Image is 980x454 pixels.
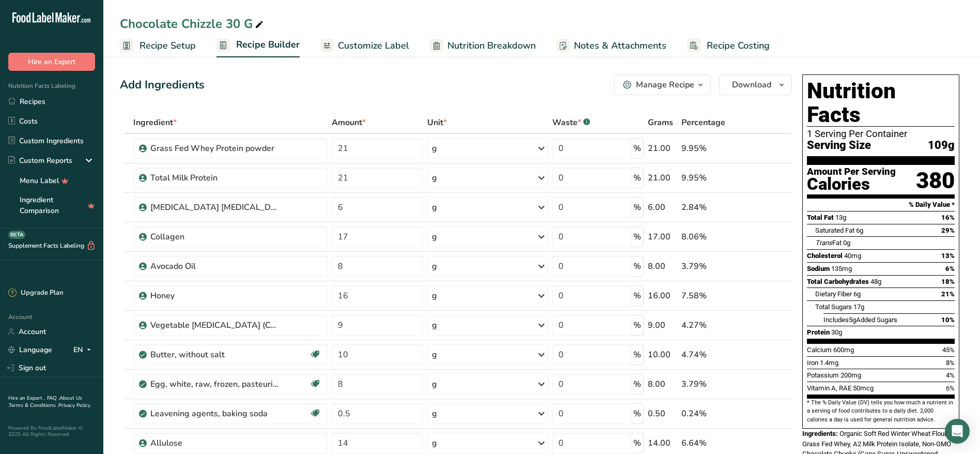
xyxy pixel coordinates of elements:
[150,378,279,390] div: Egg, white, raw, frozen, pasteurized
[807,346,832,354] span: Calcium
[928,139,955,152] span: 109g
[432,231,437,243] div: g
[941,226,955,234] span: 29%
[338,39,409,53] span: Customize Label
[732,79,771,91] span: Download
[427,116,447,129] span: Unit
[941,278,955,285] span: 18%
[8,341,52,359] a: Language
[648,437,677,449] div: 14.00
[432,378,437,390] div: g
[849,316,856,324] span: 5g
[150,437,279,449] div: Allulose
[681,116,725,129] span: Percentage
[614,74,711,95] button: Manage Recipe
[807,139,871,152] span: Serving Size
[73,344,95,356] div: EN
[807,371,839,379] span: Potassium
[820,359,838,367] span: 1.4mg
[556,34,666,57] a: Notes & Attachments
[841,371,861,379] span: 200mg
[120,77,205,94] div: Add Ingredients
[432,290,437,302] div: g
[432,172,437,184] div: g
[941,316,955,324] span: 10%
[8,288,63,298] div: Upgrade Plan
[648,378,677,390] div: 8.00
[648,116,673,129] span: Grams
[807,278,869,285] span: Total Carbohydrates
[687,34,770,57] a: Recipe Costing
[150,201,279,214] div: [MEDICAL_DATA] [MEDICAL_DATA] fiber (Chicory Root Powder)
[807,199,955,211] section: % Daily Value *
[707,39,770,53] span: Recipe Costing
[320,34,409,57] a: Customize Label
[150,142,279,155] div: Grass Fed Whey Protein powder
[807,384,851,392] span: Vitamin A, RAE
[574,39,666,53] span: Notes & Attachments
[807,167,896,177] div: Amount Per Serving
[807,79,955,127] h1: Nutrition Facts
[844,252,861,260] span: 40mg
[47,395,59,402] a: FAQ .
[432,437,437,449] div: g
[8,155,72,166] div: Custom Reports
[648,231,677,243] div: 17.00
[681,260,743,273] div: 3.79%
[648,290,677,302] div: 16.00
[815,239,832,247] i: Trans
[815,226,854,234] span: Saturated Fat
[636,79,694,91] div: Manage Recipe
[150,260,279,273] div: Avocado Oil
[432,201,437,214] div: g
[9,402,58,409] a: Terms & Conditions .
[941,252,955,260] span: 13%
[807,177,896,192] div: Calories
[681,407,743,420] div: 0.24%
[815,239,842,247] span: Fat
[802,430,838,437] span: Ingredients:
[236,38,300,52] span: Recipe Builder
[945,265,955,273] span: 6%
[150,290,279,302] div: Honey
[681,378,743,390] div: 3.79%
[853,303,864,311] span: 17g
[150,407,279,420] div: Leavening agents, baking soda
[831,328,842,336] span: 30g
[8,53,95,71] button: Hire an Expert
[807,252,843,260] span: Cholesterol
[58,402,90,409] a: Privacy Policy
[856,226,863,234] span: 6g
[432,260,437,273] div: g
[430,34,536,57] a: Nutrition Breakdown
[552,116,590,129] div: Waste
[833,346,854,354] span: 600mg
[648,407,677,420] div: 0.50
[843,239,850,247] span: 0g
[941,214,955,221] span: 16%
[8,395,82,409] a: About Us .
[942,346,955,354] span: 45%
[815,290,852,298] span: Dietary Fiber
[946,359,955,367] span: 8%
[120,34,196,57] a: Recipe Setup
[8,425,95,437] div: Powered By FoodLabelMaker © 2025 All Rights Reserved
[870,278,881,285] span: 48g
[807,399,955,424] section: * The % Daily Value (DV) tells you how much a nutrient in a serving of food contributes to a dail...
[648,142,677,155] div: 21.00
[432,142,437,155] div: g
[681,142,743,155] div: 9.95%
[831,265,852,273] span: 135mg
[648,201,677,214] div: 6.00
[916,167,955,194] div: 380
[432,319,437,331] div: g
[807,214,834,221] span: Total Fat
[807,129,955,139] div: 1 Serving Per Container
[853,384,874,392] span: 50mcg
[150,231,279,243] div: Collagen
[681,172,743,184] div: 9.95%
[853,290,861,298] span: 6g
[150,319,279,331] div: Vegetable [MEDICAL_DATA] (Coconut-derived)
[120,14,266,33] div: Chocolate Chizzle 30 G
[681,201,743,214] div: 2.84%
